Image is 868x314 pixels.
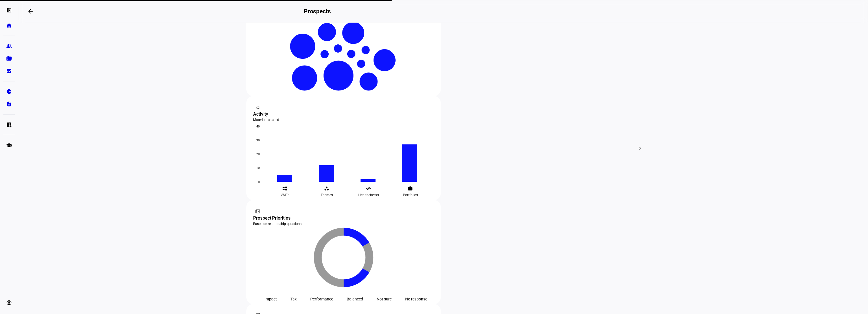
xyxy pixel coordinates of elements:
[6,43,12,49] eth-mat-symbol: group
[255,209,261,214] mat-icon: fact_check
[310,297,333,301] div: Performance
[3,98,15,110] a: description
[6,142,12,148] eth-mat-symbol: school
[6,68,12,74] eth-mat-symbol: bid_landscape
[321,193,333,197] span: Themes
[253,222,434,226] div: Based on relationship questions
[366,186,371,191] eth-mat-symbol: vital_signs
[253,215,434,222] div: Prospect Priorities
[3,40,15,52] a: group
[253,111,434,118] div: Activity
[27,8,34,15] mat-icon: arrow_backwards
[253,118,434,122] div: Materials created
[6,122,12,127] eth-mat-symbol: list_alt_add
[3,53,15,64] a: folder_copy
[6,56,12,61] eth-mat-symbol: folder_copy
[264,297,277,301] div: Impact
[377,297,392,301] div: Not sure
[255,105,261,110] mat-icon: monitoring
[6,300,12,306] eth-mat-symbol: account_circle
[256,166,260,170] text: 10
[6,7,12,13] eth-mat-symbol: left_panel_open
[281,193,289,197] span: VMEs
[347,297,363,301] div: Balanced
[6,101,12,107] eth-mat-symbol: description
[258,180,260,184] text: 0
[3,20,15,31] a: home
[403,193,418,197] span: Portfolios
[405,297,427,301] div: No response
[256,125,260,128] text: 40
[358,193,379,197] span: Healthchecks
[3,86,15,97] a: pie_chart
[282,186,287,191] eth-mat-symbol: event_list
[6,89,12,94] eth-mat-symbol: pie_chart
[6,23,12,28] eth-mat-symbol: home
[304,8,331,15] h2: Prospects
[324,186,329,191] eth-mat-symbol: workspaces
[256,152,260,156] text: 20
[637,145,643,151] mat-icon: chevron_right
[408,186,413,191] eth-mat-symbol: work
[3,65,15,77] a: bid_landscape
[256,138,260,142] text: 30
[290,297,297,301] div: Tax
